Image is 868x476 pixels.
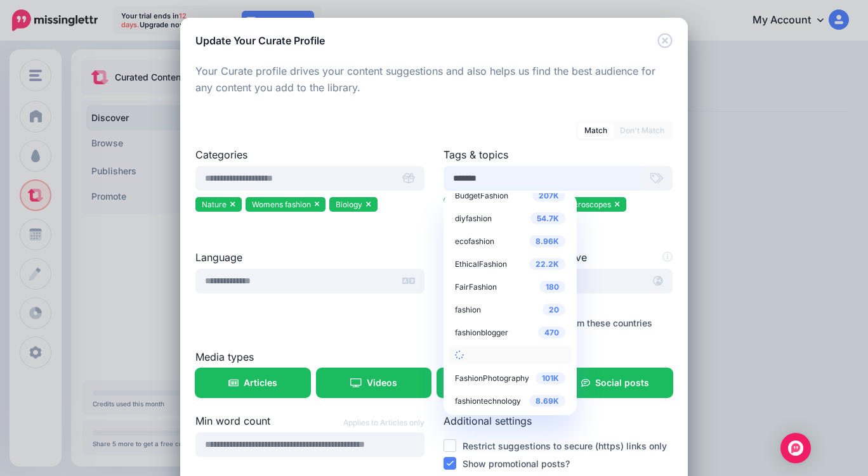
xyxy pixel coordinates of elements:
h5: Update Your Curate Profile [195,33,325,48]
label: Categories [195,147,424,162]
a: 470 fashionblogger [449,323,572,342]
span: fashionblogger [455,328,508,337]
span: Videos [367,378,397,387]
label: Restrict suggestions to secure (https) links only [463,439,667,453]
span: 8.69K [529,395,565,407]
a: 8.69K fashiontechnology [449,391,572,410]
a: Don't Match [614,123,671,138]
a: Social posts [558,368,673,397]
span: microscopes [565,200,611,209]
span: BudgetFashion [455,191,508,200]
span: 207K [532,190,565,202]
span: Articles [244,378,277,387]
span: EthicalFashion [455,259,507,269]
label: Tags & topics [444,147,673,162]
span: 22.2K [529,258,565,270]
span: 8.96K [529,235,565,247]
span: diyfashion [455,214,492,223]
span: fashiontechnology [455,396,521,406]
a: 20 fashion [449,300,572,319]
span: Applies to Articles only [343,416,424,429]
a: Audio [437,368,552,397]
span: fashion [455,305,481,314]
span: Nature [202,200,227,209]
span: 20 [542,304,565,316]
a: 180 FairFashion [449,277,572,296]
a: 22.2K EthicalFashion [449,254,572,273]
label: Language [195,250,424,265]
span: Biology [336,200,362,209]
div: Open Intercom Messenger [780,433,811,463]
span: 101K [536,372,565,384]
a: 207K BudgetFashion [449,186,572,205]
a: Videos [317,368,431,397]
label: Media types [195,349,673,364]
span: 470 [538,326,565,338]
label: Min word count [195,413,424,428]
span: Social posts [595,378,649,387]
span: FashionPhotography [455,373,529,383]
span: 54.7K [530,212,565,224]
a: 101K FashionPhotography [449,368,572,387]
a: 8.96K ecofashion [449,231,572,250]
span: Womens fashion [252,200,311,209]
a: 54.7K diyfashion [449,209,572,228]
a: Articles [195,368,310,397]
p: Your Curate profile drives your content suggestions and also helps us find the best audience for ... [195,63,673,96]
span: 180 [539,281,565,293]
label: Additional settings [444,413,673,428]
span: FairFashion [455,282,497,292]
a: Match [578,123,614,138]
button: Close [657,33,673,49]
label: Show promotional posts? [463,456,570,471]
span: ecofashion [455,236,494,246]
